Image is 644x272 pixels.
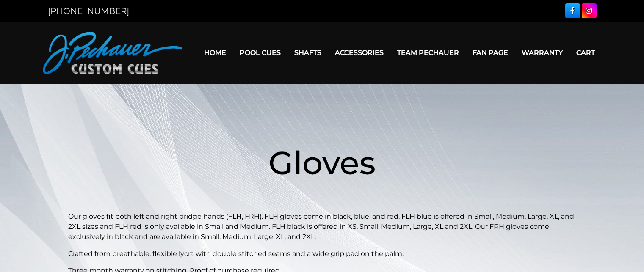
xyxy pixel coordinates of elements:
[287,42,328,63] a: Shafts
[268,143,376,182] span: Gloves
[233,42,287,63] a: Pool Cues
[43,32,182,74] img: Pechauer Custom Cues
[197,42,233,63] a: Home
[328,42,390,63] a: Accessories
[569,42,602,63] a: Cart
[466,42,515,63] a: Fan Page
[68,249,576,259] p: Crafted from breathable, flexible lycra with double stitched seams and a wide grip pad on the palm.
[515,42,569,63] a: Warranty
[390,42,466,63] a: Team Pechauer
[48,6,129,16] a: [PHONE_NUMBER]
[68,212,576,242] p: Our gloves fit both left and right bridge hands (FLH, FRH). FLH gloves come in black, blue, and r...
